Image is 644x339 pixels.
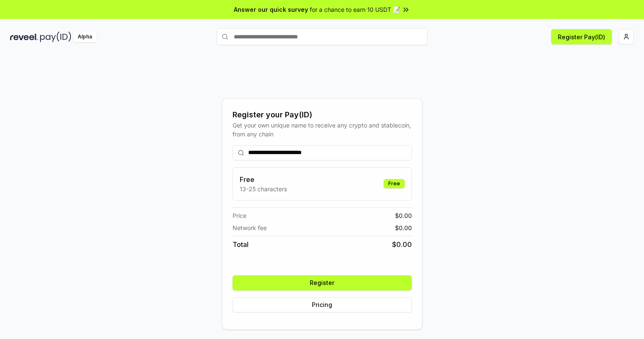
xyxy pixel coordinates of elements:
[384,179,405,188] div: Free
[551,29,612,44] button: Register Pay(ID)
[233,109,412,121] div: Register your Pay(ID)
[233,121,412,138] div: Get your own unique name to receive any crypto and stablecoin, from any chain
[10,32,38,42] img: reveel_dark
[395,211,412,220] span: $ 0.00
[240,174,287,184] h3: Free
[392,239,412,250] span: $ 0.00
[310,5,400,14] span: for a chance to earn 10 USDT 📝
[73,32,97,42] div: Alpha
[395,223,412,232] span: $ 0.00
[233,297,412,312] button: Pricing
[233,223,267,232] span: Network fee
[40,32,71,42] img: pay_id
[233,275,412,290] button: Register
[234,5,308,14] span: Answer our quick survey
[240,184,287,193] p: 13-25 characters
[233,239,249,250] span: Total
[233,211,246,220] span: Price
